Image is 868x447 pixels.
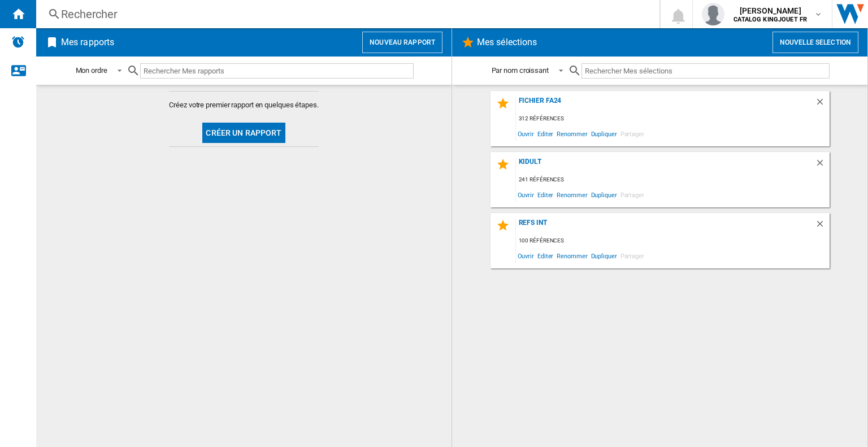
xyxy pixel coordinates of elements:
span: Partager [619,248,646,263]
div: 312 références [516,112,830,126]
div: 241 références [516,173,830,187]
button: Nouveau rapport [362,32,442,53]
button: Nouvelle selection [772,32,858,53]
div: Rechercher [61,6,630,22]
span: Créez votre premier rapport en quelques étapes. [169,100,318,110]
img: alerts-logo.svg [11,35,25,49]
span: Dupliquer [589,248,619,263]
div: Kidult [516,158,815,173]
div: Mon ordre [76,66,107,75]
div: 100 références [516,234,830,248]
div: Fichier fa24 [516,97,815,112]
span: Renommer [555,248,589,263]
span: Ouvrir [516,248,536,263]
div: REFS INT [516,219,815,234]
div: Supprimer [815,219,830,234]
h2: Mes rapports [59,32,116,53]
span: Ouvrir [516,126,536,141]
div: Supprimer [815,97,830,112]
span: Ouvrir [516,187,536,202]
img: profile.jpg [702,3,724,25]
span: Editer [536,187,555,202]
span: Renommer [555,126,589,141]
b: CATALOG KINGJOUET FR [734,16,807,23]
span: Editer [536,248,555,263]
span: Partager [619,187,646,202]
span: Renommer [555,187,589,202]
span: Dupliquer [589,126,619,141]
h2: Mes sélections [475,32,539,53]
button: Créer un rapport [202,123,285,143]
span: Dupliquer [589,187,619,202]
span: Editer [536,126,555,141]
span: Partager [619,126,646,141]
input: Rechercher Mes sélections [581,63,830,79]
div: Supprimer [815,158,830,173]
span: [PERSON_NAME] [734,5,807,16]
div: Par nom croissant [492,66,549,75]
input: Rechercher Mes rapports [140,63,414,79]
